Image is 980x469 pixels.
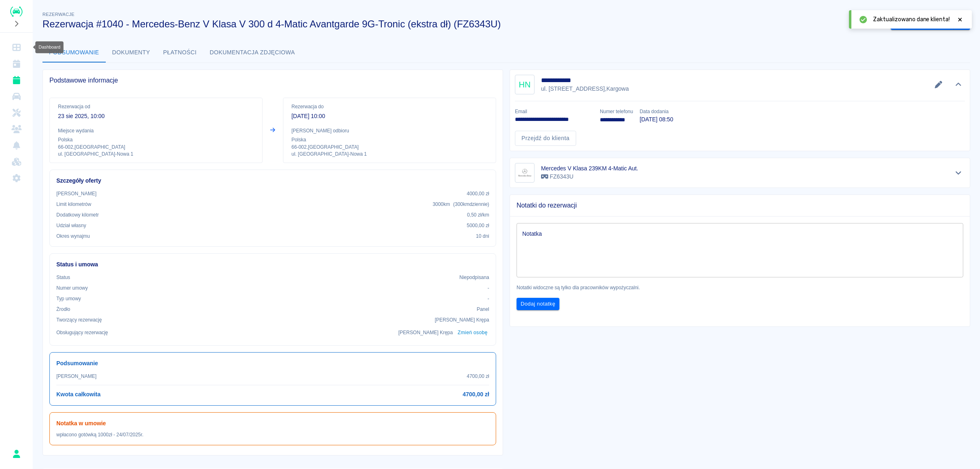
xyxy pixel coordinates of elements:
p: - [488,284,489,292]
p: [DATE] 10:00 [292,112,488,121]
p: [PERSON_NAME] [56,190,96,197]
p: 23 sie 2025, 10:00 [58,112,254,121]
p: 66-002 , [GEOGRAPHIC_DATA] [58,143,254,151]
p: Miejsce wydania [58,127,254,134]
div: HN [515,75,535,94]
a: Dashboard [3,39,29,56]
p: Dodatkowy kilometr [56,211,99,219]
p: Polska [292,136,488,143]
p: ul. [STREET_ADDRESS] , Kargowa [541,85,629,93]
div: Dashboard [36,41,64,53]
span: Podstawowe informacje [49,76,496,85]
span: Rezerwacje [42,12,74,17]
p: Typ umowy [56,295,81,302]
p: 3000 km [432,201,489,208]
button: Podsumowanie [42,43,106,63]
h6: Notatka w umowie [56,419,489,428]
p: Udział własny [56,222,86,229]
a: Widget WWW [3,154,29,170]
button: Zmień osobę [456,327,489,339]
button: Dokumentacja zdjęciowa [203,43,302,63]
button: Płatności [157,43,203,63]
h6: Kwota całkowita [56,390,100,399]
span: Notatki do rezerwacji [517,201,963,210]
h6: Status i umowa [56,260,489,269]
p: Okres wynajmu [56,232,90,240]
p: ul. [GEOGRAPHIC_DATA]-Nowa 1 [58,151,254,158]
p: Data dodania [639,108,673,115]
p: Rezerwacja do [292,103,488,110]
p: Numer umowy [56,284,88,292]
a: Klienci [3,121,29,137]
a: Ustawienia [3,170,29,186]
p: [PERSON_NAME] [56,373,96,380]
a: Powiadomienia [3,137,29,154]
h6: Podsumowanie [56,359,489,368]
p: Email [515,108,593,115]
p: Obsługujący rezerwację [56,329,108,336]
a: Kalendarz [3,56,29,72]
button: Dokumenty [106,43,157,63]
p: 4000,00 zł [467,190,489,197]
h6: Szczegóły oferty [56,176,489,185]
p: Numer telefonu [600,108,633,115]
p: 5000,00 zł [467,222,489,229]
p: FZ6343U [541,172,638,181]
p: Niepodpisana [459,274,489,281]
button: Rafał Krępa [8,445,25,462]
p: 10 dni [476,232,489,240]
a: Rezerwacje [3,72,29,88]
p: Limit kilometrów [56,201,91,208]
button: Dodaj notatkę [517,298,559,310]
button: Ukryj szczegóły [952,79,965,90]
h6: Mercedes V Klasa 239KM 4-Matic Aut. [541,164,638,172]
img: Image [517,165,533,181]
img: Renthelp [10,7,22,17]
p: Tworzący rezerwację [56,316,102,324]
button: Rozwiń nawigację [10,18,22,29]
a: Przejdź do klienta [515,131,576,146]
p: Polska [58,136,254,143]
span: ( 300 km dziennie ) [453,201,489,207]
a: Serwisy [3,105,29,121]
button: Edytuj dane [932,79,945,90]
p: wpłacono gotówką 1000zł - 24/07/2025r. [56,431,489,438]
p: Panel [477,306,490,313]
p: Notatki widoczne są tylko dla pracowników wypożyczalni. [517,284,963,291]
h3: Rezerwacja #1040 - Mercedes-Benz V Klasa V 300 d 4-Matic Avantgarde 9G-Tronic (ekstra dł) (FZ6343U) [42,18,884,30]
p: Żrodło [56,306,70,313]
p: 4700,00 zł [467,373,489,380]
p: 0,50 zł /km [467,211,489,219]
p: [PERSON_NAME] Krępa [435,316,489,324]
p: ul. [GEOGRAPHIC_DATA]-Nowa 1 [292,151,488,158]
p: [PERSON_NAME] Krępa [399,329,453,336]
p: [PERSON_NAME] odbioru [292,127,488,134]
p: Status [56,274,70,281]
a: Flota [3,88,29,105]
button: Pokaż szczegóły [952,167,965,179]
h6: 4700,00 zł [463,390,489,399]
p: Rezerwacja od [58,103,254,110]
p: [DATE] 08:50 [639,115,673,124]
span: Zaktualizowano dane klienta! [873,15,950,24]
p: - [488,295,489,302]
p: 66-002 , [GEOGRAPHIC_DATA] [292,143,488,151]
